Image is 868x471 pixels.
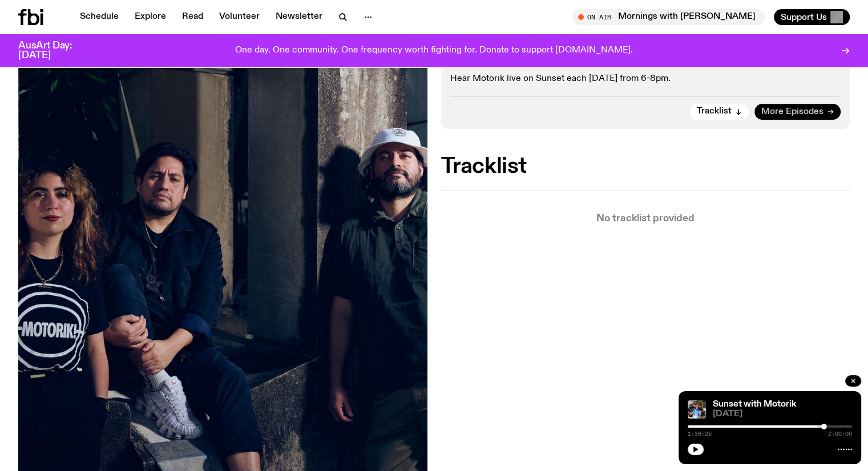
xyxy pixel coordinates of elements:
[441,214,850,224] p: No tracklist provided
[269,9,329,25] a: Newsletter
[688,431,712,437] span: 1:39:26
[128,9,173,25] a: Explore
[235,46,633,56] p: One day. One community. One frequency worth fighting for. Donate to support [DOMAIN_NAME].
[18,41,91,60] h3: AusArt Day: [DATE]
[212,9,267,25] a: Volunteer
[690,104,749,120] button: Tracklist
[774,9,850,25] button: Support Us
[781,12,827,22] span: Support Us
[713,410,852,419] span: [DATE]
[761,108,823,116] span: More Episodes
[688,400,706,419] img: Andrew, Reenie, and Pat stand in a row, smiling at the camera, in dappled light with a vine leafe...
[441,156,850,177] h2: Tracklist
[450,74,841,84] p: Hear Motorik live on Sunset each [DATE] from 6-8pm.
[572,9,765,25] button: On AirMornings with [PERSON_NAME]
[754,104,841,120] a: More Episodes
[175,9,210,25] a: Read
[73,9,126,25] a: Schedule
[828,431,852,437] span: 2:00:00
[697,108,732,116] span: Tracklist
[713,400,796,409] a: Sunset with Motorik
